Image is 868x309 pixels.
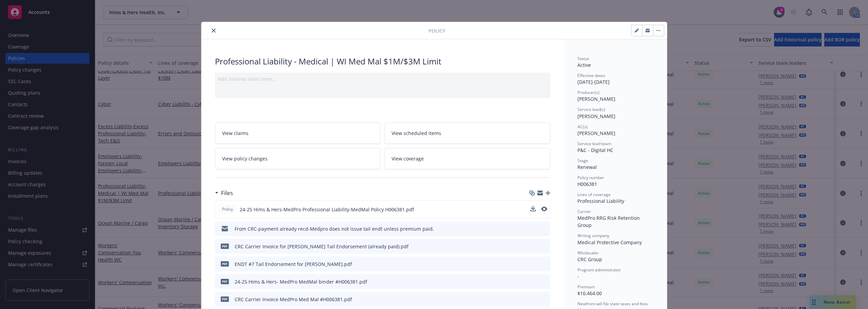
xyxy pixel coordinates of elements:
[221,296,229,302] span: pdf
[577,73,653,85] div: [DATE] - [DATE]
[577,267,621,273] span: Program administrator
[577,90,599,95] span: Producer(s)
[235,278,367,285] div: 24-25 Hims & Hers- MedPro MedMal binder #H006381.pdf
[530,206,536,213] button: download file
[577,141,611,147] span: Service lead team
[577,113,615,119] span: [PERSON_NAME]
[215,122,381,144] a: View claims
[384,148,550,169] a: View coverage
[577,164,597,170] span: Renewal
[577,147,613,153] span: P&C - Digital HC
[577,175,604,180] span: Policy number
[577,158,588,163] span: Stage
[215,56,550,67] div: Professional Liability - Medical | WI Med Mal $1M/$3M Limit
[577,233,609,238] span: Writing company
[577,256,602,263] span: CRC Group
[531,243,536,250] button: download file
[235,225,434,232] div: From CRC-payment already recd-Medpro does not issue tail endt unless premium paid.
[218,75,548,82] div: Add internal notes here...
[531,296,536,303] button: download file
[577,215,641,228] span: MedPro RRG Risk Retention Group
[392,155,424,162] span: View coverage
[577,107,605,112] span: Service lead(s)
[221,261,229,266] span: pdf
[577,181,597,187] span: H006381
[221,279,229,284] span: pdf
[577,301,648,307] span: Newfront will file state taxes and fees
[215,148,381,169] a: View policy changes
[221,189,233,197] h3: Files
[222,130,249,137] span: View claims
[577,273,579,279] span: -
[577,130,615,136] span: [PERSON_NAME]
[531,225,536,232] button: download file
[577,250,599,256] span: Wholesaler
[531,278,536,285] button: download file
[577,56,589,61] span: Status
[541,207,547,211] button: preview file
[577,284,595,290] span: Premium
[577,209,591,214] span: Carrier
[577,96,615,102] span: [PERSON_NAME]
[577,239,642,246] span: Medical Protective Company
[531,260,536,268] button: download file
[541,260,548,268] button: preview file
[577,192,611,197] span: Lines of coverage
[541,296,548,303] button: preview file
[235,260,352,268] div: ENDT #7 Tail Endorsement for [PERSON_NAME].pdf
[577,73,605,78] span: Effective dates
[215,189,233,197] div: Files
[240,206,414,213] span: 24-25 Hims & Hers-MedPro Professional Liability-MedMal Policy H006381.pdf
[541,278,548,285] button: preview file
[577,124,588,130] span: AC(s)
[235,296,352,303] div: CRC Carrier Invoice MedPro Med Mal #H006381.pdf
[235,243,409,250] div: CRC Carrier Invoice for [PERSON_NAME] Tail Endorsement (already paid).pdf
[222,155,268,162] span: View policy changes
[221,206,234,212] span: Policy
[530,206,536,211] button: download file
[384,122,550,144] a: View scheduled items
[577,290,602,296] span: $10,464.00
[541,243,548,250] button: preview file
[392,130,441,137] span: View scheduled items
[541,206,547,213] button: preview file
[577,197,653,205] div: Professional Liability
[429,27,445,34] span: Policy
[221,244,229,249] span: pdf
[210,26,218,35] button: close
[541,225,548,232] button: preview file
[577,62,591,68] span: Active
